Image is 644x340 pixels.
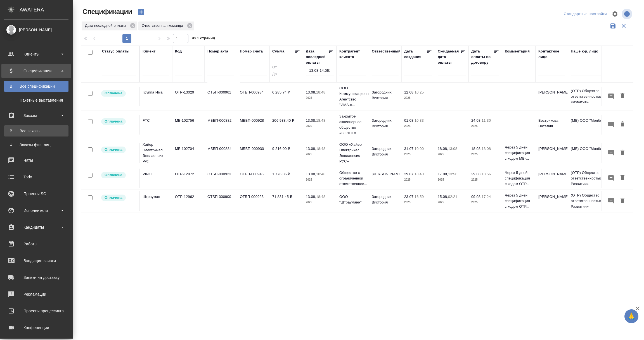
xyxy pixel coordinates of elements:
[237,87,269,106] td: ОТБП-000984
[306,118,316,123] p: 13.08,
[4,307,68,315] div: Проекты процессинга
[1,254,71,268] a: Входящие заявки
[240,49,263,54] div: Номер счета
[536,87,568,106] td: [PERSON_NAME]
[7,128,66,134] div: Все заказы
[143,171,169,177] p: VINCI
[415,195,424,199] p: 16:59
[4,290,68,298] div: Рекламации
[471,172,482,176] p: 29.08,
[316,172,325,176] p: 18:48
[316,90,325,94] p: 18:48
[143,90,169,95] p: Группа Има
[4,139,68,150] a: ФЗаказы физ. лиц
[618,21,629,31] button: Сбросить фильтры
[372,49,401,54] div: Ответственный
[415,90,424,94] p: 10:25
[82,21,137,30] div: Дата последней оплаты
[316,118,325,123] p: 18:48
[306,123,334,129] p: 2025
[207,49,228,54] div: Номер акта
[369,115,401,135] td: Загородних Виктория
[415,147,424,151] p: 10:00
[4,95,68,106] a: ППакетные выставления
[369,191,401,211] td: Загородних Виктория
[618,119,627,130] button: Удалить
[172,191,205,211] td: OTP-12962
[404,172,415,176] p: 29.07,
[482,147,491,151] p: 13:08
[505,145,533,161] p: Через 5 дней спецификация с кодом МБ-...
[306,95,334,101] p: 2025
[482,172,491,176] p: 13:56
[4,125,68,137] a: ВВсе заказы
[102,49,129,54] div: Статус оплаты
[143,142,169,164] p: Хайер Электрикал Эпплаенсиз Рус
[134,7,148,17] button: Создать
[105,119,122,124] p: Оплачена
[438,49,460,65] div: Ожидаемая дата оплаты
[568,115,635,135] td: (МБ) ООО "Монблан"
[143,49,155,54] div: Клиент
[404,200,432,205] p: 2025
[1,321,71,335] a: Конференции
[237,115,269,135] td: МББП-000928
[1,270,71,284] a: Заявки на доставку
[471,49,494,65] div: Дата оплаты по договору
[269,191,303,211] td: 71 831,45 ₽
[4,273,68,282] div: Заявки на доставку
[4,324,68,332] div: Конференции
[438,152,466,157] p: 2025
[568,190,635,212] td: (OTP) Общество с ограниченной ответственностью «Вектор Развития»
[471,118,482,123] p: 24.08,
[272,49,284,54] div: Сумма
[306,152,334,157] p: 2025
[237,143,269,163] td: МББП-000930
[306,195,316,199] p: 13.08,
[105,172,122,178] p: Оплачена
[175,49,182,54] div: Код
[272,64,300,71] input: От
[471,195,482,199] p: 09.08,
[4,240,68,248] div: Работы
[404,152,432,157] p: 2025
[339,49,366,60] div: Контрагент клиента
[306,200,334,205] p: 2025
[448,195,457,199] p: 02:21
[505,49,530,54] div: Комментарий
[4,111,68,120] div: Заказы
[7,83,66,89] div: Все спецификации
[142,23,185,28] p: Ответственная команда
[568,167,635,190] td: (OTP) Общество с ограниченной ответственностью «Вектор Развития»
[172,87,205,106] td: OTP-13029
[438,147,448,151] p: 18.08,
[608,21,618,31] button: Сохранить фильтры
[205,191,237,211] td: ОТБП-000900
[404,177,432,183] p: 2025
[138,21,194,30] div: Ответственная команда
[4,67,68,75] div: Спецификации
[618,173,627,183] button: Удалить
[624,309,638,323] button: 🙏
[536,115,568,135] td: Вострикова Наталия
[568,85,635,108] td: (OTP) Общество с ограниченной ответственностью «Вектор Развития»
[316,147,325,151] p: 18:48
[192,35,215,43] span: из 1 страниц
[471,152,499,157] p: 2025
[404,49,427,60] div: Дата создания
[172,143,205,163] td: МБ-102704
[1,287,71,301] a: Рекламации
[7,97,66,103] div: Пакетные выставления
[1,187,71,201] a: Проекты SC
[105,90,122,96] p: Оплачена
[316,195,325,199] p: 18:48
[471,147,482,151] p: 18.08,
[7,142,66,148] div: Заказы физ. лиц
[471,123,499,129] p: 2025
[339,170,366,187] p: Общество с ограниченной ответственнос...
[4,50,68,58] div: Клиенты
[618,91,627,101] button: Удалить
[415,118,424,123] p: 10:33
[404,118,415,123] p: 01.08,
[269,115,303,135] td: 206 938,40 ₽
